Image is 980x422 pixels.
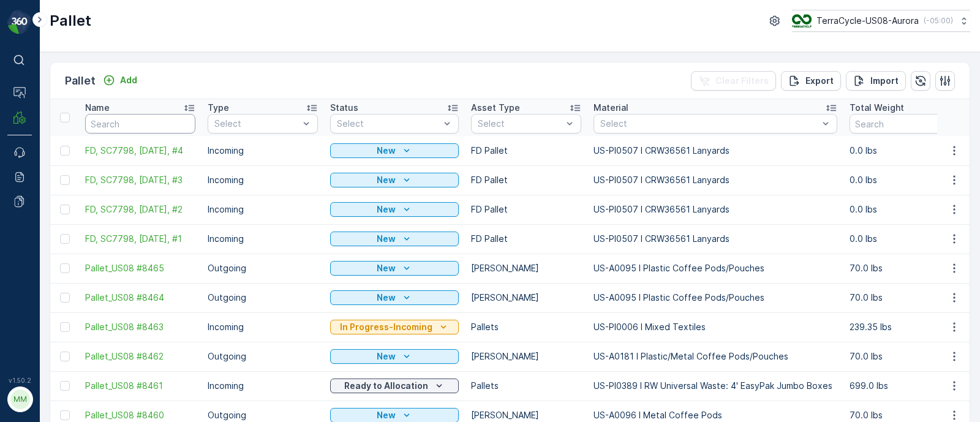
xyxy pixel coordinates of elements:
[85,321,195,333] a: Pallet_US08 #8463
[85,145,195,157] a: FD, SC7798, 08/28/25, #4
[7,10,32,34] img: logo
[330,320,459,334] button: In Progress-Incoming
[330,232,459,246] button: New
[85,262,195,274] a: Pallet_US08 #8465
[850,292,960,304] p: 70.0 lbs
[377,262,396,274] p: New
[600,118,818,130] p: Select
[846,71,906,91] button: Import
[330,143,459,158] button: New
[60,322,70,332] div: Toggle Row Selected
[594,102,628,114] p: Material
[471,380,581,392] p: Pallets
[50,11,91,31] p: Pallet
[214,118,299,130] p: Select
[85,380,195,392] span: Pallet_US08 #8461
[85,174,195,186] span: FD, SC7798, [DATE], #3
[870,75,899,87] p: Import
[850,145,960,157] p: 0.0 lbs
[594,292,837,304] p: US-A0095 I Plastic Coffee Pods/Pouches
[85,292,195,304] span: Pallet_US08 #8464
[85,174,195,186] a: FD, SC7798, 08/28/25, #3
[816,15,919,27] p: TerraCycle-US08-Aurora
[60,410,70,420] div: Toggle Row Selected
[208,102,229,114] p: Type
[60,146,70,156] div: Toggle Row Selected
[208,321,318,333] p: Incoming
[471,145,581,157] p: FD Pallet
[377,350,396,363] p: New
[471,233,581,245] p: FD Pallet
[85,233,195,245] span: FD, SC7798, [DATE], #1
[60,175,70,185] div: Toggle Row Selected
[60,205,70,214] div: Toggle Row Selected
[850,203,960,216] p: 0.0 lbs
[208,233,318,245] p: Incoming
[471,292,581,304] p: [PERSON_NAME]
[471,203,581,216] p: FD Pallet
[850,321,960,333] p: 239.35 lbs
[594,145,837,157] p: US-PI0507 I CRW36561 Lanyards
[208,262,318,274] p: Outgoing
[471,409,581,421] p: [PERSON_NAME]
[60,293,70,303] div: Toggle Row Selected
[60,381,70,391] div: Toggle Row Selected
[594,203,837,216] p: US-PI0507 I CRW36561 Lanyards
[792,14,812,28] img: image_ci7OI47.png
[208,203,318,216] p: Incoming
[377,203,396,216] p: New
[120,74,137,86] p: Add
[85,203,195,216] a: FD, SC7798, 08/28/25, #2
[85,350,195,363] a: Pallet_US08 #8462
[330,290,459,305] button: New
[594,233,837,245] p: US-PI0507 I CRW36561 Lanyards
[330,349,459,364] button: New
[594,262,837,274] p: US-A0095 I Plastic Coffee Pods/Pouches
[377,409,396,421] p: New
[691,71,776,91] button: Clear Filters
[208,292,318,304] p: Outgoing
[377,233,396,245] p: New
[377,174,396,186] p: New
[330,102,358,114] p: Status
[850,102,904,114] p: Total Weight
[7,377,32,384] span: v 1.50.2
[10,390,30,409] div: MM
[850,380,960,392] p: 699.0 lbs
[330,202,459,217] button: New
[60,263,70,273] div: Toggle Row Selected
[715,75,769,87] p: Clear Filters
[85,145,195,157] span: FD, SC7798, [DATE], #4
[344,380,428,392] p: Ready to Allocation
[377,145,396,157] p: New
[85,233,195,245] a: FD, SC7798, 08/28/25, #1
[471,321,581,333] p: Pallets
[471,102,520,114] p: Asset Type
[330,261,459,276] button: New
[7,386,32,412] button: MM
[330,379,459,393] button: Ready to Allocation
[792,10,970,32] button: TerraCycle-US08-Aurora(-05:00)
[85,203,195,216] span: FD, SC7798, [DATE], #2
[850,350,960,363] p: 70.0 lbs
[377,292,396,304] p: New
[805,75,834,87] p: Export
[594,409,837,421] p: US-A0096 I Metal Coffee Pods
[471,262,581,274] p: [PERSON_NAME]
[208,174,318,186] p: Incoming
[60,234,70,244] div: Toggle Row Selected
[85,102,110,114] p: Name
[60,352,70,361] div: Toggle Row Selected
[471,350,581,363] p: [PERSON_NAME]
[850,409,960,421] p: 70.0 lbs
[850,114,960,134] input: Search
[85,409,195,421] a: Pallet_US08 #8460
[85,114,195,134] input: Search
[65,72,96,89] p: Pallet
[340,321,432,333] p: In Progress-Incoming
[850,233,960,245] p: 0.0 lbs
